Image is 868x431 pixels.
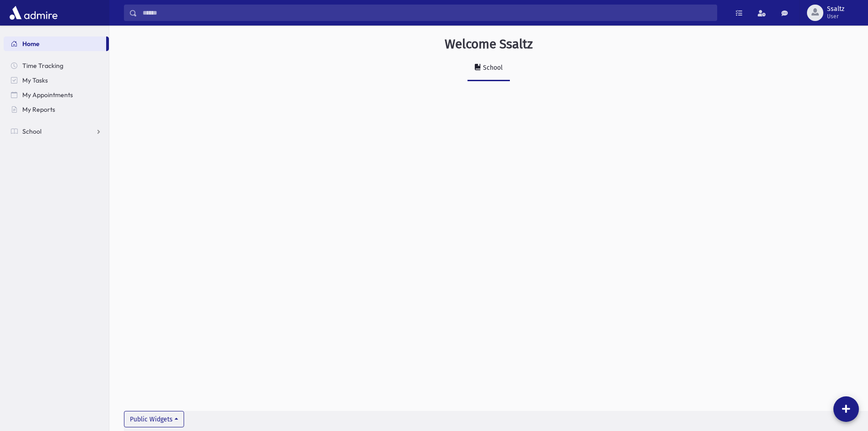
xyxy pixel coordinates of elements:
[4,88,109,102] a: My Appointments
[124,411,184,427] button: Public Widgets
[22,76,48,84] span: My Tasks
[481,64,503,72] div: School
[7,4,60,22] img: AdmirePro
[22,127,41,135] span: School
[827,13,844,20] span: User
[137,5,717,21] input: Search
[22,40,40,48] span: Home
[4,36,106,51] a: Home
[4,73,109,88] a: My Tasks
[22,62,63,70] span: Time Tracking
[4,124,109,139] a: School
[4,58,109,73] a: Time Tracking
[4,102,109,117] a: My Reports
[445,36,533,52] h3: Welcome Ssaltz
[827,5,844,13] span: Ssaltz
[22,91,73,99] span: My Appointments
[467,56,510,81] a: School
[22,105,55,114] span: My Reports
